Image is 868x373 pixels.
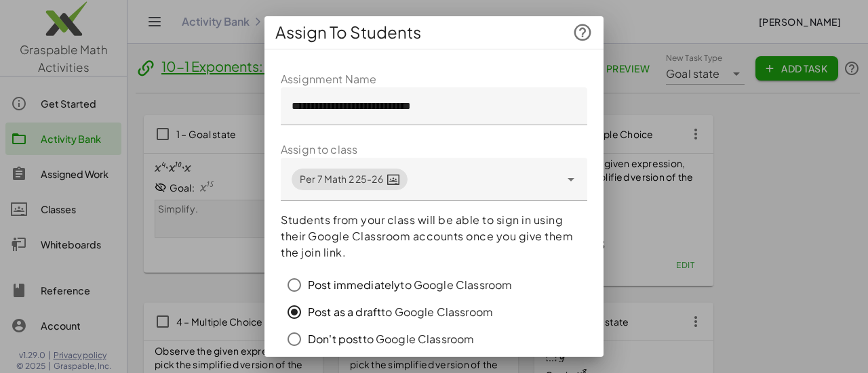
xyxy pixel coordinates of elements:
[300,172,399,186] div: Per 7 Math 2 25-26
[308,331,474,347] div: to Google Classroom
[308,304,493,320] div: to Google Classroom
[308,278,400,292] span: Post immediately
[308,332,363,346] span: Don't post
[281,212,587,261] p: Students from your class will be able to sign in using their Google Classroom accounts once you g...
[281,71,376,87] label: Assignment Name
[308,305,381,319] span: Post as a draft
[308,277,512,293] div: to Google Classroom
[275,22,421,43] span: Assign To Students
[281,141,357,158] label: Assign to class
